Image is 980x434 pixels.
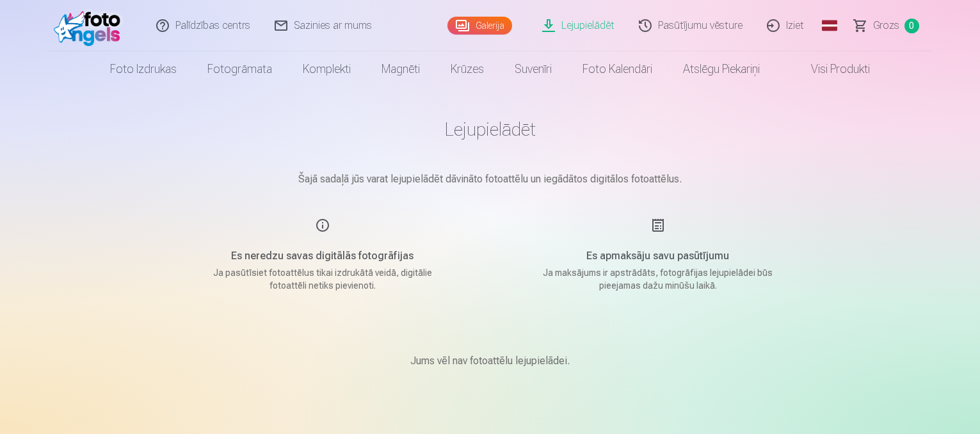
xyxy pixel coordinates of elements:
[410,353,570,369] p: Jums vēl nav fotoattēlu lejupielādei.
[95,51,192,87] a: Foto izdrukas
[170,118,810,141] h1: Lejupielādēt
[775,51,885,87] a: Visi produkti
[447,17,512,35] a: Galerija
[904,19,919,33] span: 0
[201,248,444,264] h5: Es neredzu savas digitālās fotogrāfijas
[201,266,444,292] p: Ja pasūtīsiet fotoattēlus tikai izdrukātā veidā, digitālie fotoattēli netiks pievienoti.
[873,18,899,33] span: Grozs
[366,51,435,87] a: Magnēti
[287,51,366,87] a: Komplekti
[668,51,775,87] a: Atslēgu piekariņi
[192,51,287,87] a: Fotogrāmata
[435,51,499,87] a: Krūzes
[536,266,780,292] p: Ja maksājums ir apstrādāts, fotogrāfijas lejupielādei būs pieejamas dažu minūšu laikā.
[567,51,668,87] a: Foto kalendāri
[536,248,780,264] h5: Es apmaksāju savu pasūtījumu
[54,5,127,46] img: /fa1
[170,172,810,187] p: Šajā sadaļā jūs varat lejupielādēt dāvināto fotoattēlu un iegādātos digitālos fotoattēlus.
[499,51,567,87] a: Suvenīri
